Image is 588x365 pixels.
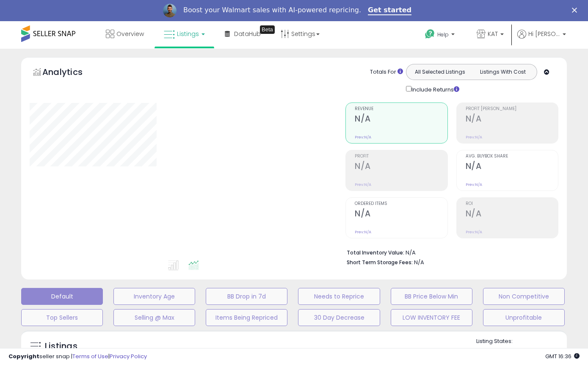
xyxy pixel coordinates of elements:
div: Totals For [370,68,403,76]
button: BB Price Below Min [391,288,472,305]
h2: N/A [355,209,447,220]
button: Default [21,288,103,305]
h2: N/A [466,114,558,125]
span: Overview [116,30,144,38]
button: Inventory Age [113,288,195,305]
h2: N/A [355,161,447,173]
a: Help [418,22,463,49]
span: N/A [414,258,424,266]
div: Close [572,8,580,13]
a: Settings [274,21,326,47]
button: Non Competitive [483,288,565,305]
div: Boost your Walmart sales with AI-powered repricing. [183,6,361,14]
h2: N/A [466,161,558,173]
small: Prev: N/A [466,182,482,187]
button: 30 Day Decrease [298,309,380,326]
button: Top Sellers [21,309,103,326]
small: Prev: N/A [355,182,371,187]
small: Prev: N/A [355,230,371,235]
span: DataHub [234,30,261,38]
div: seller snap | | [8,353,147,361]
div: Include Returns [400,84,469,94]
img: Profile image for Adrian [163,4,177,17]
a: DataHub [218,21,267,47]
small: Prev: N/A [466,230,482,235]
span: Profit [355,154,447,159]
span: Listings [177,30,199,38]
a: Listings [157,21,211,47]
button: Selling @ Max [113,309,195,326]
button: Unprofitable [483,309,565,326]
h5: Analytics [42,66,99,80]
button: Listings With Cost [471,66,534,77]
button: Needs to Reprice [298,288,380,305]
span: Avg. Buybox Share [466,154,558,159]
a: Hi [PERSON_NAME] [517,30,566,49]
button: All Selected Listings [409,66,472,77]
strong: Copyright [8,352,39,360]
h2: N/A [355,114,447,125]
a: Overview [99,21,150,47]
i: Get Help [425,29,435,39]
a: Get started [368,6,411,15]
a: KAT [470,21,510,49]
b: Total Inventory Value: [347,249,404,256]
button: LOW INVENTORY FEE [391,309,472,326]
h2: N/A [466,209,558,220]
button: BB Drop in 7d [206,288,287,305]
b: Short Term Storage Fees: [347,259,413,266]
button: Items Being Repriced [206,309,287,326]
span: ROI [466,202,558,206]
span: Profit [PERSON_NAME] [466,107,558,111]
span: Ordered Items [355,202,447,206]
span: KAT [488,30,498,38]
span: Help [437,31,449,38]
li: N/A [347,247,552,257]
span: Revenue [355,107,447,111]
div: Tooltip anchor [260,25,275,34]
small: Prev: N/A [355,135,371,140]
small: Prev: N/A [466,135,482,140]
span: Hi [PERSON_NAME] [528,30,560,38]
